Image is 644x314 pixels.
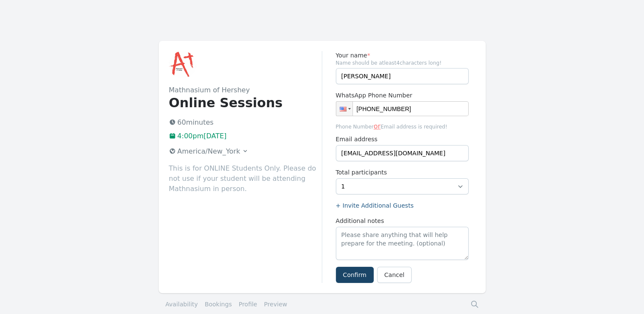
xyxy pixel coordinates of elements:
label: Email address [336,135,469,143]
img: Mathnasium of Hershey [169,51,196,78]
label: Total participants [336,168,469,177]
p: 4:00pm[DATE] [169,131,322,141]
a: Preview [264,301,287,308]
a: Availability [166,300,198,308]
a: Profile [239,300,258,308]
span: Phone Number Email address is required! [336,121,469,131]
span: or [374,122,381,130]
a: Cancel [377,267,412,283]
h1: Online Sessions [169,95,322,111]
input: you@example.com [336,145,469,161]
input: 1 (702) 123-4567 [336,101,469,116]
p: 60 minutes [169,117,322,128]
button: America/New_York [166,145,252,158]
div: United States: + 1 [336,102,352,116]
label: Your name [336,51,469,60]
input: Enter name (required) [336,68,469,84]
label: Additional notes [336,217,469,225]
p: This is for ONLINE Students Only. Please do not use if your student will be attending Mathnasium ... [169,163,322,194]
a: Bookings [205,300,232,308]
label: + Invite Additional Guests [336,201,469,210]
label: WhatsApp Phone Number [336,91,469,100]
h2: Mathnasium of Hershey [169,85,322,95]
span: Name should be atleast 4 characters long! [336,60,469,66]
button: Confirm [336,267,374,283]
